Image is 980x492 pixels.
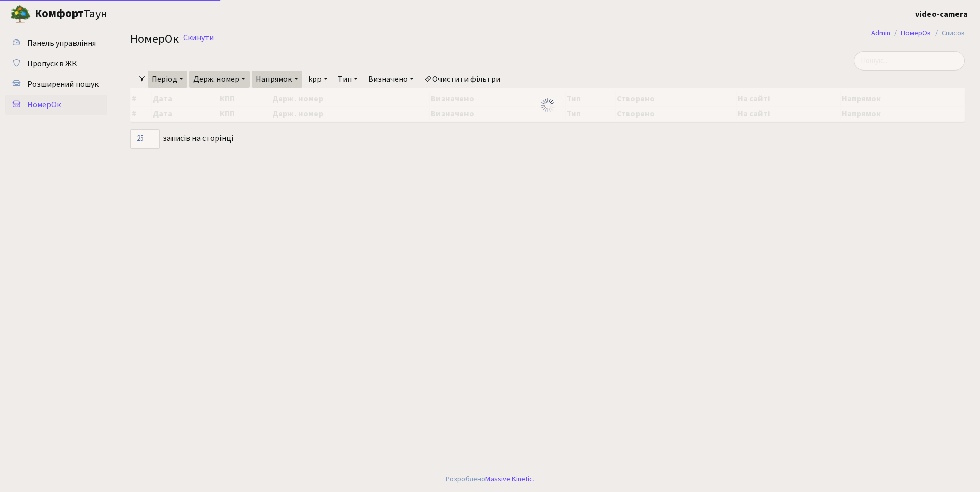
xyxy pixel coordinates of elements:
[856,22,980,44] nav: breadcrumb
[27,79,99,90] span: Розширений пошук
[130,129,233,149] label: записів на сторінці
[540,97,556,113] img: Обробка...
[446,474,534,485] div: Розроблено .
[27,38,96,49] span: Панель управління
[5,33,107,54] a: Панель управління
[5,54,107,74] a: Пропуск в ЖК
[854,51,965,71] input: Пошук...
[901,28,931,38] a: НомерОк
[27,58,77,69] span: Пропуск в ЖК
[130,30,179,48] span: НомерОк
[931,28,965,39] li: Список
[10,4,31,25] img: logo.png
[189,71,250,88] a: Держ. номер
[130,129,160,149] select: записів на сторінці
[35,6,107,23] span: Таун
[128,6,153,22] button: Переключити навігацію
[364,71,418,88] a: Визначено
[334,71,362,88] a: Тип
[35,6,84,22] b: Комфорт
[304,71,332,88] a: kpp
[27,99,61,110] span: НомерОк
[252,71,302,88] a: Напрямок
[871,28,890,38] a: Admin
[148,71,187,88] a: Період
[485,474,533,484] a: Massive Kinetic
[183,33,214,43] a: Скинути
[5,95,107,115] a: НомерОк
[420,71,504,88] a: Очистити фільтри
[5,74,107,95] a: Розширений пошук
[915,9,968,20] b: video-camera
[915,8,968,20] a: video-camera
